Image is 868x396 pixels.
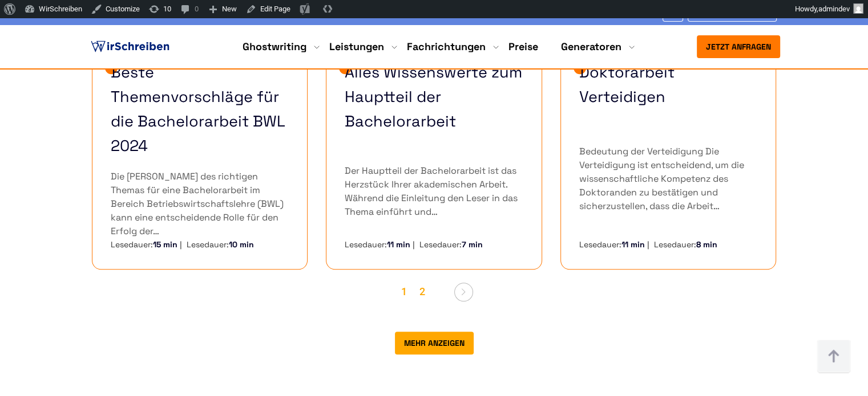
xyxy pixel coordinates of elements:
strong: 8 min [696,239,717,250]
p: Die [PERSON_NAME] des richtigen Themas für eine Bachelorarbeit im Bereich Betriebswirtschaftslehr... [111,170,289,238]
a: Generatoren [561,40,621,54]
strong: 15 min [153,239,177,250]
a: Fachrichtungen [407,40,486,54]
div: Lesedauer: ❘ Lesedauer: [345,238,523,251]
div: Lesedauer: ❘ Lesedauer: [111,238,289,251]
a: 2 [414,281,431,303]
strong: 10 min [229,239,254,250]
a: Doktorarbeit Verteidigen [579,60,758,109]
a: Ghostwriting [243,40,306,54]
a: Alles Wissenswerte zum Hauptteil der Bachelorarbeit [345,60,523,134]
img: button top [817,340,851,374]
p: Bedeutung der Verteidigung Die Verteidigung ist entscheidend, um die wissenschaftliche Kompetenz ... [579,145,758,213]
a: Leistungen [329,40,384,54]
strong: 11 min [387,239,410,250]
div: Lesedauer: ❘ Lesedauer: [579,238,758,251]
span: admindev [818,5,850,13]
strong: 7 min [462,239,483,250]
button: Mehr anzeigen [395,332,474,354]
strong: 11 min [621,239,645,250]
span: 1 [395,281,413,303]
button: Jetzt anfragen [697,35,780,58]
a: Preise [508,40,538,53]
p: Der Hauptteil der Bachelorarbeit ist das Herzstück Ihrer akademischen Arbeit. Während die Einleit... [345,164,523,219]
img: logo ghostwriter-österreich [88,38,172,55]
a: Beste Themenvorschläge für die Bachelorarbeit BWL 2024 [111,60,289,158]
